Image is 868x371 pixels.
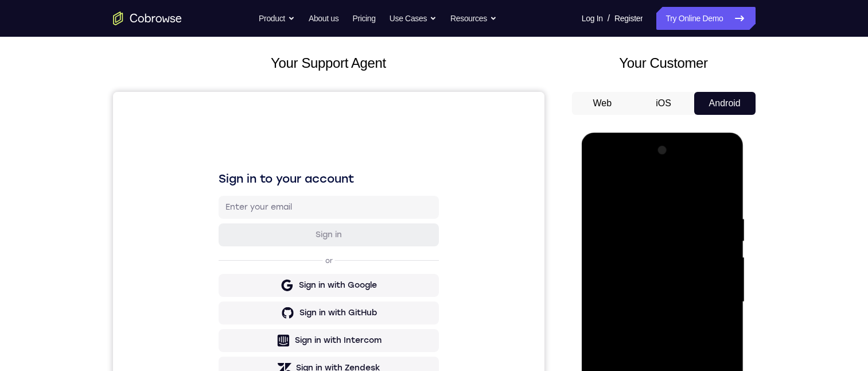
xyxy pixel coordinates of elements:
[309,7,338,30] a: About us
[106,237,326,260] button: Sign in with Intercom
[186,188,264,199] div: Sign in with Google
[572,53,756,74] h2: Your Customer
[113,53,544,74] h2: Your Support Agent
[183,270,267,282] div: Sign in with Zendesk
[656,7,755,30] a: Try Online Demo
[608,11,610,25] span: /
[582,7,603,30] a: Log In
[194,297,275,306] a: Create a new account
[106,182,326,205] button: Sign in with Google
[572,92,633,115] button: Web
[210,164,222,173] p: or
[450,7,497,30] button: Resources
[352,7,375,30] a: Pricing
[614,7,643,30] a: Register
[259,7,295,30] button: Product
[106,210,326,233] button: Sign in with GitHub
[694,92,756,115] button: Android
[106,297,326,306] p: Don't have an account?
[633,92,694,115] button: iOS
[182,243,268,254] div: Sign in with Intercom
[186,215,264,227] div: Sign in with GitHub
[390,7,437,30] button: Use Cases
[106,265,326,288] button: Sign in with Zendesk
[113,11,182,25] a: Go to the home page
